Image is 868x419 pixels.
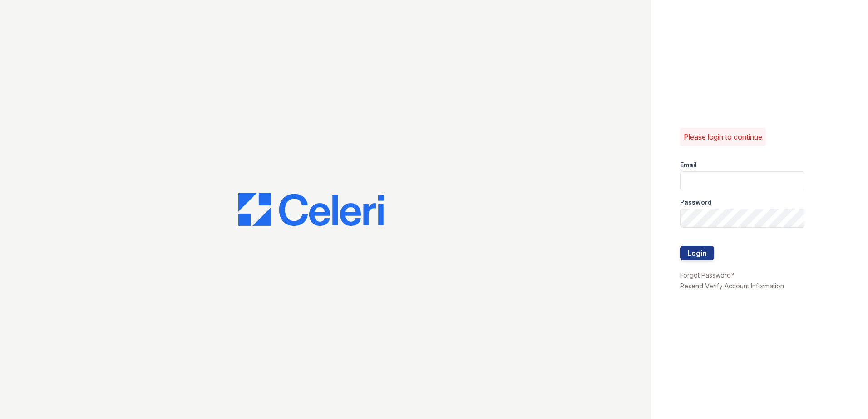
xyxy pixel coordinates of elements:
img: CE_Logo_Blue-a8612792a0a2168367f1c8372b55b34899dd931a85d93a1a3d3e32e68fde9ad4.png [238,193,384,226]
p: Please login to continue [684,132,762,142]
label: Email [680,161,697,170]
a: Resend Verify Account Information [680,282,784,290]
a: Forgot Password? [680,271,734,279]
label: Password [680,198,712,207]
button: Login [680,246,714,260]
